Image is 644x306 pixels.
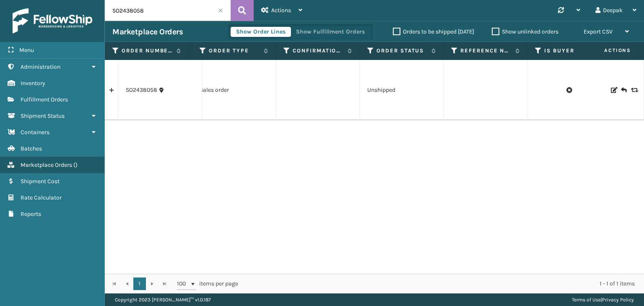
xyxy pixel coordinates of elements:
span: Actions [271,7,291,14]
span: Containers [21,129,49,136]
span: Reports [21,210,41,218]
span: Shipment Cost [21,178,60,185]
img: logo [13,8,92,34]
span: Inventory [21,80,45,87]
a: Privacy Policy [602,297,634,303]
a: Terms of Use [572,297,601,303]
span: ( ) [73,161,78,169]
label: Show unlinked orders [492,28,558,35]
label: Reference Number [460,47,511,54]
span: Marketplace Orders [21,161,72,169]
label: Order Number [122,47,172,54]
div: | [572,293,634,306]
span: Menu [19,47,34,54]
span: Administration [21,63,60,70]
label: Confirmation Type [293,47,343,54]
h3: Marketplace Orders [112,27,183,37]
span: Actions [578,44,636,57]
i: Create Return Label [621,86,626,94]
a: SO2438058 [126,86,157,94]
label: Order Status [377,47,427,54]
span: items per page [177,277,238,290]
label: Is Buyer Requested Cancel [544,47,595,54]
span: Batches [21,145,42,152]
div: 1 - 1 of 1 items [250,280,635,288]
label: Order Type [209,47,260,54]
i: Replace [631,87,636,93]
i: Edit [611,87,616,93]
td: Unshipped [360,60,444,120]
a: 1 [133,277,146,290]
p: Copyright 2023 [PERSON_NAME]™ v 1.0.187 [115,293,211,306]
span: 100 [177,280,190,288]
span: Export CSV [584,28,613,35]
button: Show Order Lines [231,27,291,37]
label: Orders to be shipped [DATE] [393,28,474,35]
span: Rate Calculator [21,194,62,201]
span: Fulfillment Orders [21,96,68,103]
button: Show Fulfillment Orders [291,27,370,37]
span: Shipment Status [21,112,65,119]
td: Sales order [192,60,276,120]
